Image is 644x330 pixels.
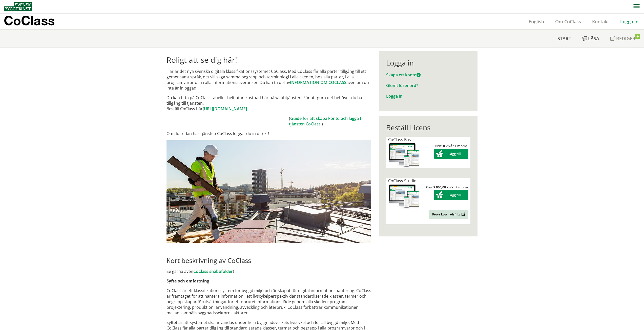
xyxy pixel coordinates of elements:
a: Lägg till [434,151,468,156]
a: INFORMATION OM COCLASS [290,80,346,85]
td: ( .) [289,116,371,127]
button: Lägg till [434,190,468,200]
a: Om CoClass [550,18,587,25]
span: Läsa [588,35,599,41]
h1: Roligt att se dig här! [167,55,371,64]
div: Logga in [386,58,470,67]
p: Du kan titta på CoClass tabeller helt utan kostnad här på webbtjänsten. För att göra det behöver ... [167,95,371,112]
a: Logga in [615,18,644,25]
p: CoClass är ett klassifikationssystem för byggd miljö och är skapat för digital informationshanter... [167,288,371,316]
p: Om du redan har tjänsten CoClass loggar du in direkt! [167,131,371,136]
a: CoClass snabbfolder [193,269,233,274]
p: Här är det nya svenska digitala klassifikationssystemet CoClass. Med CoClass får alla parter till... [167,69,371,91]
img: Svensk Byggtjänst [4,2,32,11]
span: Start [557,35,571,41]
a: Glömt lösenord? [386,83,418,88]
a: [URL][DOMAIN_NAME] [203,106,247,112]
img: coclass-license.jpg [388,184,421,209]
a: Start [552,30,577,47]
button: Lägg till [434,149,468,159]
a: Kontakt [587,18,615,25]
strong: Syfte och omfattning [167,278,209,284]
a: Logga in [386,93,402,99]
p: CoClass [4,18,55,24]
a: Skapa ett konto [386,72,421,78]
span: CoClass Bas [388,137,411,142]
span: CoClass Studio [388,178,417,184]
strong: Pris: 7 900,00 kr/år + moms [426,185,468,189]
div: Beställ Licens [386,123,470,132]
h2: Kort beskrivning av CoClass [167,256,371,265]
img: Outbound.png [461,212,465,216]
a: Prova kostnadsfritt [429,210,468,219]
strong: Pris: 0 kr/år + moms [435,144,467,148]
a: English [523,18,550,25]
a: Läsa [577,30,605,47]
a: Guide för att skapa konto och lägga till tjänsten CoClass [289,116,364,127]
img: coclass-license.jpg [388,142,421,168]
a: Lägg till [434,193,468,197]
p: Se gärna även ! [167,269,371,274]
a: CoClass [4,14,66,29]
img: login.jpg [167,140,371,243]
